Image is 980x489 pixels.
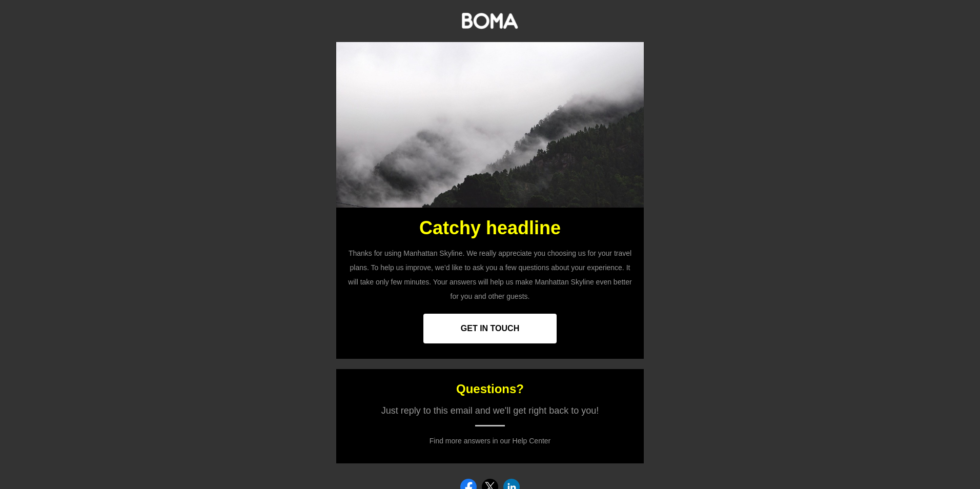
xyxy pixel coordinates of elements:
[336,42,644,208] img: Image
[456,382,524,396] span: Questions?
[419,217,561,238] span: Catchy headline
[461,324,519,333] span: GET IN TOUCH
[381,405,599,416] span: Just reply to this email and we'll get right back to you!
[348,249,631,300] span: Thanks for using Manhattan Skyline. We really appreciate you choosing us for your travel plans. T...
[430,437,551,445] span: Find more answers in our Help Center
[462,13,518,29] img: Image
